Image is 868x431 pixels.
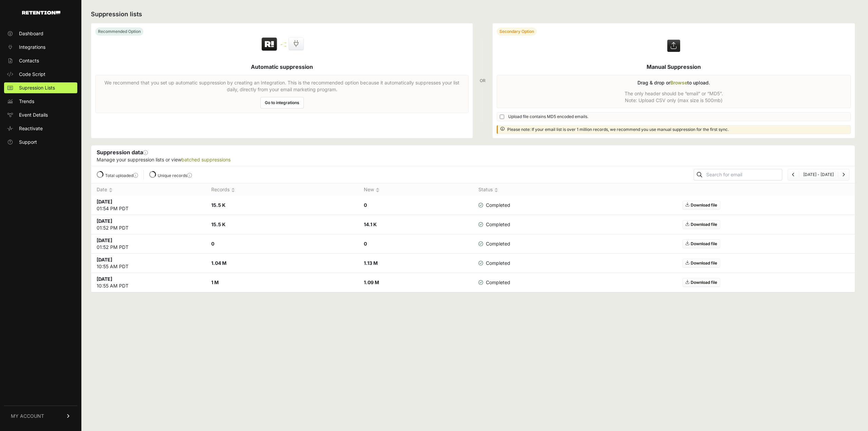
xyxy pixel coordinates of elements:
[19,84,55,91] span: Supression Lists
[91,145,855,166] div: Suppression data
[91,254,206,273] td: 10:55 AM PDT
[211,241,214,247] strong: 0
[91,215,206,234] td: 01:52 PM PDT
[500,115,504,119] input: Upload file contains MD5 encoded emails.
[251,63,313,71] h5: Automatic suppression
[4,406,77,426] a: MY ACCOUNT
[683,259,720,268] a: Download file
[4,137,77,148] a: Support
[683,220,720,229] a: Download file
[478,279,510,286] span: Completed
[211,279,219,285] strong: 1 M
[91,273,206,292] td: 10:55 AM PDT
[364,202,367,208] strong: 0
[19,44,45,51] span: Integrations
[19,139,37,145] span: Support
[4,96,77,107] a: Trends
[260,97,304,109] a: Go to integrations
[4,42,77,53] a: Integrations
[97,218,112,224] strong: [DATE]
[376,188,379,193] img: no_sort-eaf950dc5ab64cae54d48a5578032e96f70b2ecb7d747501f34c8f2db400fb66.gif
[4,28,77,39] a: Dashboard
[11,413,44,419] span: MY ACCOUNT
[508,114,588,119] span: Upload file contains MD5 encoded emails.
[478,202,510,209] span: Completed
[97,257,112,262] strong: [DATE]
[705,170,782,179] input: Search for email
[494,188,498,193] img: no_sort-eaf950dc5ab64cae54d48a5578032e96f70b2ecb7d747501f34c8f2db400fb66.gif
[788,169,849,180] nav: Page navigation
[261,37,278,52] img: Retention
[683,278,720,287] a: Download file
[683,201,720,210] a: Download file
[91,183,206,196] th: Date
[364,221,377,227] strong: 14.1 K
[799,172,838,177] li: [DATE] - [DATE]
[91,234,206,254] td: 01:52 PM PDT
[211,202,225,208] strong: 15.5 K
[478,240,510,247] span: Completed
[364,241,367,247] strong: 0
[281,44,286,45] img: integration
[281,42,286,43] img: integration
[19,71,45,78] span: Code Script
[105,173,138,178] label: Total uploaded
[478,221,510,228] span: Completed
[97,237,112,243] strong: [DATE]
[683,239,720,248] a: Download file
[97,276,112,282] strong: [DATE]
[211,260,226,266] strong: 1.04 M
[97,156,849,163] p: Manage your suppression lists or view
[473,183,549,196] th: Status
[4,110,77,120] a: Event Details
[4,55,77,66] a: Contacts
[181,157,231,162] a: batched suppressions
[91,196,206,215] td: 01:54 PM PDT
[358,183,473,196] th: New
[281,46,286,47] img: integration
[100,79,464,93] p: We recommend that you set up automatic suppression by creating an Integration. This is the recomm...
[22,11,60,15] img: Retention.com
[478,260,510,267] span: Completed
[480,23,486,138] div: OR
[19,30,43,37] span: Dashboard
[364,279,379,285] strong: 1.09 M
[19,98,34,105] span: Trends
[158,173,192,178] label: Unique records
[364,260,378,266] strong: 1.13 M
[792,172,795,177] a: Previous
[19,125,43,132] span: Reactivate
[109,188,113,193] img: no_sort-eaf950dc5ab64cae54d48a5578032e96f70b2ecb7d747501f34c8f2db400fb66.gif
[97,199,112,204] strong: [DATE]
[211,221,225,227] strong: 15.5 K
[231,188,235,193] img: no_sort-eaf950dc5ab64cae54d48a5578032e96f70b2ecb7d747501f34c8f2db400fb66.gif
[19,57,39,64] span: Contacts
[4,123,77,134] a: Reactivate
[4,69,77,80] a: Code Script
[95,27,143,36] div: Recommended Option
[842,172,845,177] a: Next
[91,9,855,19] h2: Suppression lists
[206,183,358,196] th: Records
[4,82,77,93] a: Supression Lists
[19,112,48,118] span: Event Details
